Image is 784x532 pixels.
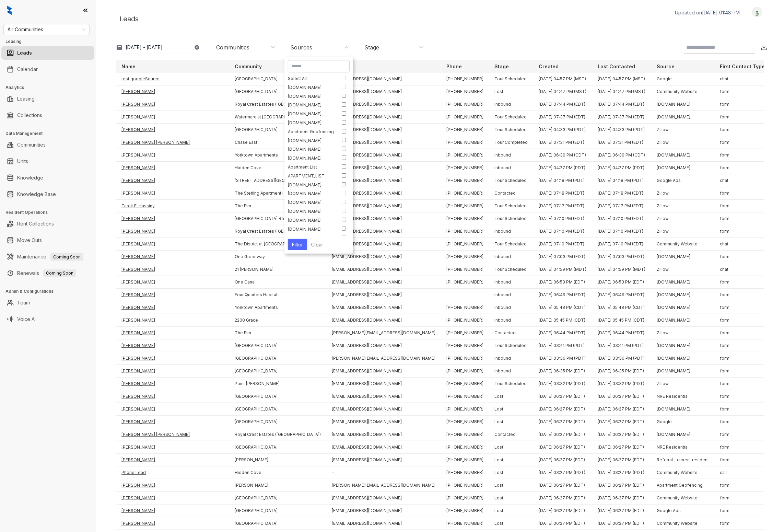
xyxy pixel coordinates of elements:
[1,138,94,152] li: Communities
[116,111,229,124] td: [PERSON_NAME]
[441,174,489,187] td: [PHONE_NUMBER]
[229,212,326,225] td: [GEOGRAPHIC_DATA] Residences
[288,102,335,107] div: [DOMAIN_NAME]
[116,212,229,225] td: [PERSON_NAME]
[651,263,714,276] td: Zillow
[651,301,714,314] td: [DOMAIN_NAME]
[326,352,441,365] td: [PERSON_NAME][EMAIL_ADDRESS][DOMAIN_NAME]
[229,73,326,85] td: [GEOGRAPHIC_DATA]
[326,136,441,149] td: [EMAIL_ADDRESS][DOMAIN_NAME]
[326,162,441,174] td: [EMAIL_ADDRESS][DOMAIN_NAME]
[533,352,592,365] td: [DATE] 03:36 PM (PDT)
[489,352,533,365] td: Inbound
[651,73,714,85] td: Google
[229,314,326,327] td: 2200 Grace
[288,164,335,170] div: Apartment List
[675,9,740,16] p: Updated on [DATE] 01:48 PM
[116,225,229,238] td: [PERSON_NAME]
[489,73,533,85] td: Tour Scheduled
[7,5,12,15] img: logo
[116,314,229,327] td: [PERSON_NAME]
[288,173,335,178] div: APARTMENT_LIST
[116,85,229,98] td: [PERSON_NAME]
[533,174,592,187] td: [DATE] 04:18 PM (PDT)
[714,73,770,85] td: chat
[592,276,651,289] td: [DATE] 06:53 PM (EDT)
[720,63,765,70] p: First Contact Type
[288,235,335,240] div: Banners and Signs
[288,218,335,223] div: [DOMAIN_NAME]
[229,85,326,98] td: [GEOGRAPHIC_DATA]
[1,171,94,185] li: Knowledge
[489,162,533,174] td: Inbound
[17,46,32,60] a: Leads
[533,225,592,238] td: [DATE] 07:10 PM (EDT)
[1,250,94,264] li: Maintenance
[116,187,229,200] td: [PERSON_NAME]
[651,352,714,365] td: [DOMAIN_NAME]
[489,174,533,187] td: Tour Scheduled
[326,314,441,327] td: [EMAIL_ADDRESS][DOMAIN_NAME]
[651,200,714,212] td: Zillow
[441,212,489,225] td: [PHONE_NUMBER]
[592,327,651,339] td: [DATE] 06:44 PM (EDT)
[651,136,714,149] td: Zillow
[598,63,635,70] p: Last Contacted
[441,225,489,238] td: [PHONE_NUMBER]
[1,217,94,231] li: Rent Collections
[489,339,533,352] td: Tour Scheduled
[229,352,326,365] td: [GEOGRAPHIC_DATA]
[441,352,489,365] td: [PHONE_NUMBER]
[116,124,229,136] td: [PERSON_NAME]
[326,212,441,225] td: [EMAIL_ADDRESS][DOMAIN_NAME]
[441,378,489,390] td: [PHONE_NUMBER]
[1,46,94,60] li: Leads
[494,63,509,70] p: Stage
[288,147,335,152] div: [DOMAIN_NAME]
[489,85,533,98] td: Lost
[714,98,770,111] td: form
[592,301,651,314] td: [DATE] 05:48 PM (CDT)
[116,174,229,187] td: [PERSON_NAME]
[121,63,136,70] p: Name
[489,276,533,289] td: Inbound
[43,269,76,277] span: Coming Soon
[229,276,326,289] td: One Canal
[441,339,489,352] td: [PHONE_NUMBER]
[5,130,96,137] h3: Data Management
[714,301,770,314] td: form
[592,85,651,98] td: [DATE] 04:47 PM (MST)
[326,225,441,238] td: [EMAIL_ADDRESS][DOMAIN_NAME]
[533,136,592,149] td: [DATE] 07:31 PM (EDT)
[489,378,533,390] td: Tour Scheduled
[651,225,714,238] td: Zillow
[441,251,489,263] td: [PHONE_NUMBER]
[533,263,592,276] td: [DATE] 04:59 PM (MDT)
[533,365,592,378] td: [DATE] 06:35 PM (EDT)
[441,85,489,98] td: [PHONE_NUMBER]
[714,212,770,225] td: form
[489,289,533,301] td: Inbound
[229,98,326,111] td: Royal Crest Estates ([GEOGRAPHIC_DATA])
[714,200,770,212] td: form
[592,251,651,263] td: [DATE] 07:03 PM (EDT)
[441,314,489,327] td: [PHONE_NUMBER]
[288,227,335,232] div: [DOMAIN_NAME]
[8,24,85,35] span: Air Communities
[714,124,770,136] td: form
[229,124,326,136] td: [GEOGRAPHIC_DATA]
[489,111,533,124] td: Tour Scheduled
[1,266,94,280] li: Renewals
[489,149,533,162] td: Inbound
[326,238,441,251] td: [EMAIL_ADDRESS][DOMAIN_NAME]
[489,314,533,327] td: Inbound
[229,200,326,212] td: The Elm
[441,162,489,174] td: [PHONE_NUMBER]
[229,263,326,276] td: 21 [PERSON_NAME]
[592,162,651,174] td: [DATE] 04:27 PM (PDT)
[714,378,770,390] td: form
[651,111,714,124] td: [DOMAIN_NAME]
[441,149,489,162] td: [PHONE_NUMBER]
[326,200,441,212] td: [EMAIL_ADDRESS][DOMAIN_NAME]
[651,187,714,200] td: Zillow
